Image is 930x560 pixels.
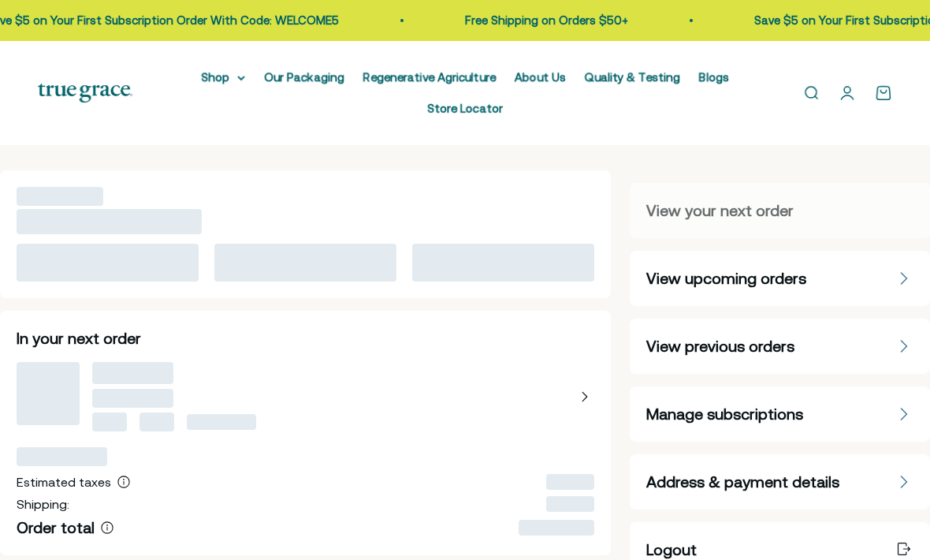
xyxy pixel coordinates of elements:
span: ‌ [92,362,173,384]
a: Regenerative Agriculture [363,70,496,84]
h2: In your next order [17,327,594,349]
span: ‌ [17,209,202,234]
span: ‌ [17,362,80,425]
span: Estimated taxes [17,475,111,489]
span: ‌ [546,474,594,490]
span: View your next order [646,200,794,222]
span: ‌ [187,414,256,430]
a: View upcoming orders [630,251,930,306]
summary: Shop [201,68,245,87]
a: View previous orders [630,319,930,374]
a: Store Locator [427,102,503,115]
span: ‌ [17,187,103,206]
span: Manage subscriptions [646,403,803,425]
span: ‌ [17,447,107,466]
span: Shipping: [17,497,69,511]
a: Free Shipping on Orders $50+ [465,13,628,27]
span: ‌ [139,413,174,431]
span: ‌ [546,496,594,512]
a: Quality & Testing [585,70,680,84]
a: Manage subscriptions [630,386,930,442]
span: ‌ [92,413,127,431]
a: Our Packaging [264,70,344,84]
a: Address & payment details [630,454,930,510]
a: Blogs [699,70,729,84]
span: Address & payment details [646,471,839,493]
span: ‌ [412,244,594,282]
span: ‌ [519,520,594,536]
span: ‌ [214,244,396,282]
span: View upcoming orders [646,267,806,289]
a: View your next order [630,183,930,238]
span: ‌ [17,244,199,282]
span: ‌ [92,389,173,408]
span: View previous orders [646,335,794,357]
a: About Us [515,70,566,84]
span: Order total [17,518,95,536]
